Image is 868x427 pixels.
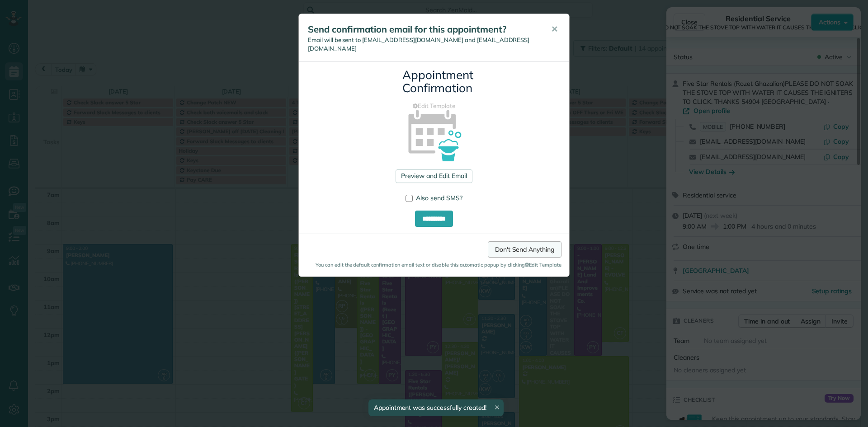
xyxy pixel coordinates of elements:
[551,24,558,34] span: ✕
[307,261,561,268] small: You can edit the default confirmation email text or disable this automatic popup by clicking Edit...
[416,194,462,202] span: Also send SMS?
[306,102,562,110] a: Edit Template
[308,36,529,52] span: Email will be sent to [EMAIL_ADDRESS][DOMAIN_NAME] and [EMAIL_ADDRESS][DOMAIN_NAME]
[308,23,538,36] h5: Send confirmation email for this appointment?
[488,241,561,258] a: Don't Send Anything
[394,94,475,175] img: appointment_confirmation_icon-141e34405f88b12ade42628e8c248340957700ab75a12ae832a8710e9b578dc5.png
[368,399,504,416] div: Appointment was successfully created!
[402,69,466,94] h3: Appointment Confirmation
[396,169,472,183] a: Preview and Edit Email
